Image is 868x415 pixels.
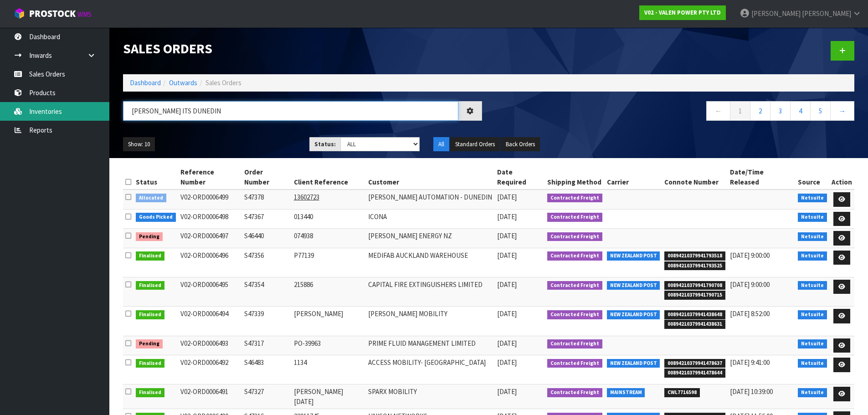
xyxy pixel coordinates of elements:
span: [DATE] 10:39:00 [730,387,773,396]
span: [DATE] [497,387,517,396]
span: [DATE] [497,212,517,221]
td: V02-ORD0006495 [178,277,242,306]
th: Carrier [605,165,663,190]
th: Source [796,165,829,190]
td: V02-ORD0006491 [178,384,242,409]
span: Netsuite [798,388,827,397]
span: Netsuite [798,194,827,203]
span: [DATE] [497,358,517,367]
span: MAINSTREAM [607,388,645,397]
span: Netsuite [798,281,827,290]
td: MEDIFAB AUCKLAND WAREHOUSE [366,248,495,277]
small: WMS [77,10,92,19]
input: Search sales orders [123,101,458,121]
td: V02-ORD0006497 [178,229,242,248]
button: Back Orders [501,137,540,152]
a: Outwards [169,78,197,87]
td: PRIME FLUID MANAGEMENT LIMITED [366,336,495,355]
span: Contracted Freight [547,213,602,222]
span: 00894210379941793525 [664,261,725,271]
td: 013440 [292,209,366,229]
tcxspan: Call 13602723 via 3CX [294,193,319,201]
td: V02-ORD0006499 [178,190,242,209]
span: Contracted Freight [547,339,602,348]
span: Netsuite [798,310,827,319]
button: Show: 10 [123,137,155,152]
strong: V02 - VALEN POWER PTY LTD [644,9,721,16]
span: 00894210379941793518 [664,251,725,261]
span: Finalised [136,251,164,261]
span: Netsuite [798,339,827,348]
th: Order Number [242,165,291,190]
h1: Sales Orders [123,41,482,56]
span: Finalised [136,310,164,319]
span: [DATE] [497,309,517,318]
a: → [830,101,854,121]
span: [PERSON_NAME] [802,9,851,18]
td: S47378 [242,190,291,209]
th: Client Reference [292,165,366,190]
td: P77139 [292,248,366,277]
span: Goods Picked [136,213,176,222]
strong: Status: [314,140,336,148]
th: Date Required [495,165,545,190]
th: Status [134,165,178,190]
td: [PERSON_NAME] AUTOMATION - DUNEDIN [366,190,495,209]
th: Shipping Method [545,165,605,190]
td: [PERSON_NAME] MOBILITY [366,307,495,336]
span: Pending [136,232,163,241]
span: Contracted Freight [547,281,602,290]
td: SPARX MOBILITY [366,384,495,409]
td: V02-ORD0006494 [178,307,242,336]
td: PO-39963 [292,336,366,355]
span: NEW ZEALAND POST [607,251,660,261]
td: 215886 [292,277,366,306]
td: S47356 [242,248,291,277]
button: Standard Orders [450,137,500,152]
td: V02-ORD0006492 [178,355,242,384]
td: [PERSON_NAME] ENERGY NZ [366,229,495,248]
span: [DATE] 8:52:00 [730,309,770,318]
th: Date/Time Released [728,165,796,190]
th: Customer [366,165,495,190]
td: S47339 [242,307,291,336]
span: Netsuite [798,232,827,241]
td: ICONA [366,209,495,229]
span: Finalised [136,388,164,397]
a: 2 [750,101,770,121]
a: 5 [810,101,831,121]
a: 4 [790,101,811,121]
td: 1134 [292,355,366,384]
span: Contracted Freight [547,232,602,241]
span: Netsuite [798,251,827,261]
span: Contracted Freight [547,310,602,319]
span: Contracted Freight [547,388,602,397]
a: 1 [730,101,750,121]
td: V02-ORD0006493 [178,336,242,355]
td: V02-ORD0006496 [178,248,242,277]
span: CWL7716598 [664,388,700,397]
td: S47327 [242,384,291,409]
span: Finalised [136,281,164,290]
nav: Page navigation [496,101,855,123]
span: 00894210379941478637 [664,359,725,368]
span: [DATE] [497,280,517,289]
span: 00894210379941438631 [664,320,725,329]
td: [PERSON_NAME] [DATE] [292,384,366,409]
span: Sales Orders [205,78,241,87]
td: S46483 [242,355,291,384]
td: 074938 [292,229,366,248]
td: V02-ORD0006498 [178,209,242,229]
span: 00894210379941790708 [664,281,725,290]
span: Netsuite [798,213,827,222]
th: Reference Number [178,165,242,190]
span: [DATE] [497,193,517,201]
span: Contracted Freight [547,194,602,203]
span: 00894210379941438648 [664,310,725,319]
td: S47317 [242,336,291,355]
td: S47354 [242,277,291,306]
td: S46440 [242,229,291,248]
span: [DATE] [497,251,517,260]
td: S47367 [242,209,291,229]
th: Action [829,165,854,190]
